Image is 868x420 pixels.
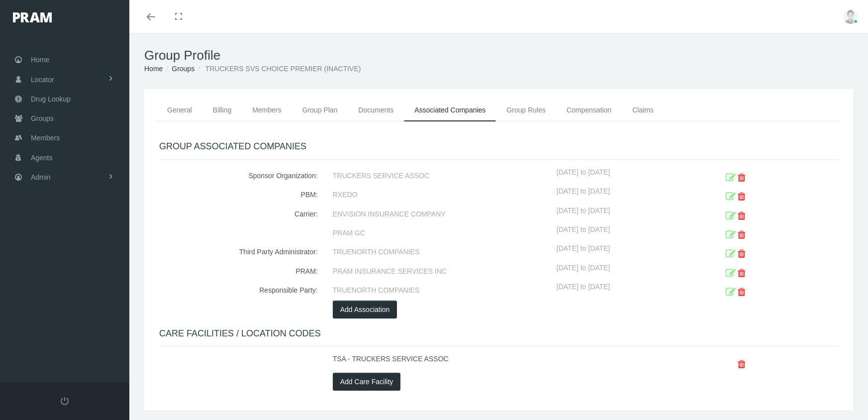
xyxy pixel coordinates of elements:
a: General [157,99,202,121]
a: Billing [202,99,242,121]
div: [DATE] to [DATE] [557,224,695,243]
div: TRUENORTH COMPANIES [325,281,557,300]
div: PRAM: [152,262,325,281]
div: RXEDO [325,186,557,205]
div: [DATE] to [DATE] [557,205,695,224]
a: Documents [348,99,404,121]
span: Groups [31,109,54,128]
span: Members [31,128,60,147]
div: TSA - TRUCKERS SERVICE ASSOC [325,353,557,372]
a: Group Rules [496,99,556,121]
div: [DATE] to [DATE] [557,281,695,300]
div: Sponsor Organization: [152,167,325,186]
h4: CARE FACILITIES / LOCATION CODES [159,328,838,339]
div: [DATE] to [DATE] [557,262,695,281]
img: user-placeholder.jpg [843,9,858,24]
a: Compensation [556,99,622,121]
div: PRAM GC [325,224,557,243]
span: Locator [31,70,54,89]
a: Group Plan [292,99,348,121]
div: PRAM INSURANCE SERVICES INC [325,262,557,281]
div: ENVISION INSURANCE COMPANY [325,205,557,224]
div: [DATE] to [DATE] [557,167,695,186]
span: TRUCKERS SVS CHOICE PREMIER (INACTIVE) [205,65,361,73]
a: Members [242,99,291,121]
span: Admin [31,168,51,187]
div: Responsible Party: [152,281,325,300]
div: [DATE] to [DATE] [557,243,695,262]
a: Home [144,65,163,73]
div: TRUCKERS SERVICE ASSOC [325,167,557,186]
div: [DATE] to [DATE] [557,186,695,205]
h1: Group Profile [144,48,853,63]
span: Drug Lookup [31,90,71,108]
div: PBM: [152,186,325,205]
a: Associated Companies [404,99,496,121]
div: Carrier: [152,205,325,224]
button: Add Association [333,301,397,318]
span: Home [31,50,49,69]
div: TRUENORTH COMPANIES [325,243,557,262]
a: Claims [622,99,664,121]
img: PRAM_20_x_78.png [13,12,52,22]
div: Third Party Administrator: [152,243,325,262]
h4: GROUP ASSOCIATED COMPANIES [159,141,838,152]
span: Agents [31,148,53,167]
button: Add Care Facility [333,373,401,391]
a: Groups [172,65,194,73]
